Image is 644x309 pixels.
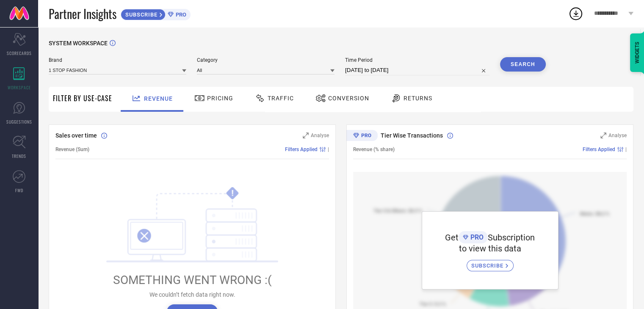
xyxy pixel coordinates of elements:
span: SUGGESTIONS [6,119,32,125]
span: We couldn’t fetch data right now. [149,291,235,298]
a: SUBSCRIBEPRO [121,7,191,20]
span: Analyse [311,132,329,138]
input: Select time period [345,65,489,75]
span: Sales over time [55,132,97,139]
span: Revenue [144,95,173,102]
span: FWD [15,187,23,193]
span: Analyse [608,132,627,138]
span: Filters Applied [583,146,615,152]
span: Brand [49,57,186,63]
span: SUBSCRIBE [121,11,160,18]
span: SCORECARDS [7,50,32,56]
div: Open download list [568,6,583,21]
span: Traffic [268,95,294,102]
span: Filter By Use-Case [53,93,112,103]
span: Category [197,57,334,63]
span: SUBSCRIBE [471,262,506,269]
span: to view this data [459,243,521,254]
span: SYSTEM WORKSPACE [49,40,108,47]
span: Partner Insights [49,5,116,22]
span: Filters Applied [285,146,318,152]
span: WORKSPACE [8,84,31,91]
span: PRO [468,233,484,241]
button: Search [500,57,546,72]
svg: Zoom [600,132,606,138]
a: SUBSCRIBE [467,254,514,271]
span: PRO [174,11,186,18]
span: | [625,146,627,152]
span: Returns [404,95,432,102]
span: Get [445,232,459,243]
span: Revenue (Sum) [55,146,89,152]
span: Conversion [328,95,369,102]
span: Revenue (% share) [353,146,395,152]
div: Premium [346,130,378,143]
span: | [328,146,329,152]
span: SOMETHING WENT WRONG :( [113,273,272,287]
span: Pricing [207,95,233,102]
span: Tier Wise Transactions [381,132,443,139]
tspan: ! [232,188,234,198]
span: TRENDS [12,153,26,159]
svg: Zoom [303,132,309,138]
span: Subscription [488,232,535,243]
span: Time Period [345,57,489,63]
